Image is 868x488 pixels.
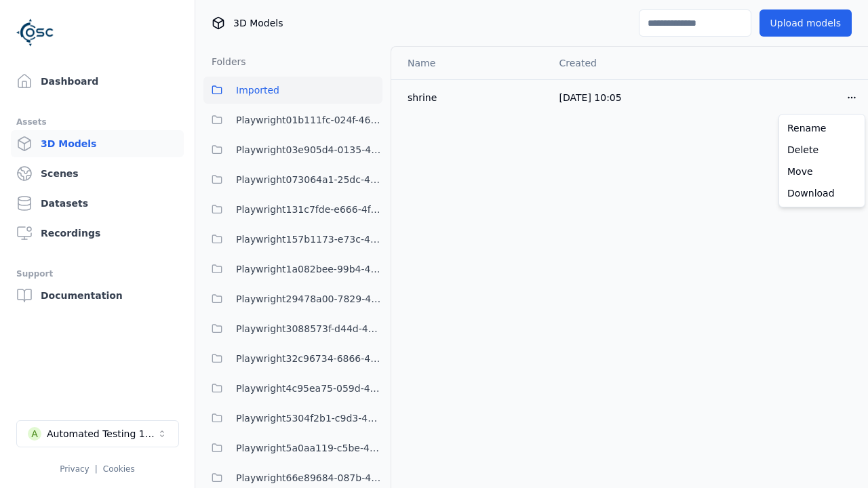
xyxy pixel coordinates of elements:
[782,139,862,161] a: Delete
[782,117,862,139] a: Rename
[782,161,862,182] a: Move
[782,182,862,204] a: Download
